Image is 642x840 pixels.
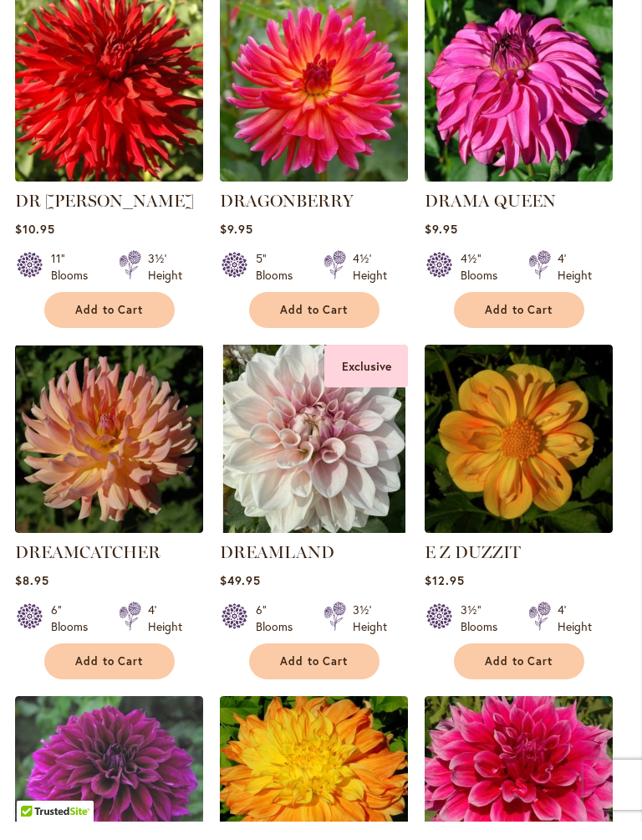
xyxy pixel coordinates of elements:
[51,620,99,653] div: 6" Blooms
[51,269,99,302] div: 11" Blooms
[256,269,303,302] div: 5" Blooms
[15,239,55,255] span: $10.95
[220,561,334,581] a: DREAMLAND
[13,781,59,827] iframe: Launch Accessibility Center
[15,187,203,203] a: DR LES
[280,321,349,335] span: Add to Cart
[220,187,408,203] a: DRAGONBERRY
[558,620,592,653] div: 4' Height
[15,561,160,581] a: DREAMCATCHER
[15,12,203,200] img: DR LES
[425,591,465,607] span: $12.95
[485,321,553,335] span: Add to Cart
[256,620,303,653] div: 6" Blooms
[280,673,349,687] span: Add to Cart
[15,591,49,607] span: $8.95
[148,269,182,302] div: 3½' Height
[425,12,613,200] img: DRAMA QUEEN
[15,209,194,229] a: DR [PERSON_NAME]
[75,321,144,335] span: Add to Cart
[461,620,508,653] div: 3½" Blooms
[15,539,203,555] a: Dreamcatcher
[425,561,521,581] a: E Z DUZZIT
[425,209,556,229] a: DRAMA QUEEN
[454,310,584,346] button: Add to Cart
[425,239,458,255] span: $9.95
[44,310,175,346] button: Add to Cart
[220,539,408,555] a: DREAMLAND Exclusive
[44,662,175,698] button: Add to Cart
[249,310,380,346] button: Add to Cart
[249,662,380,698] button: Add to Cart
[485,673,553,687] span: Add to Cart
[425,187,613,203] a: DRAMA QUEEN
[15,363,203,551] img: Dreamcatcher
[220,363,408,551] img: DREAMLAND
[353,269,387,302] div: 4½' Height
[220,12,408,200] img: DRAGONBERRY
[324,363,408,406] div: Exclusive
[75,673,144,687] span: Add to Cart
[454,662,584,698] button: Add to Cart
[461,269,508,302] div: 4½" Blooms
[220,239,253,255] span: $9.95
[353,620,387,653] div: 3½' Height
[148,620,182,653] div: 4' Height
[220,591,261,607] span: $49.95
[220,209,354,229] a: DRAGONBERRY
[558,269,592,302] div: 4' Height
[425,539,613,555] a: E Z DUZZIT
[425,363,613,551] img: E Z DUZZIT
